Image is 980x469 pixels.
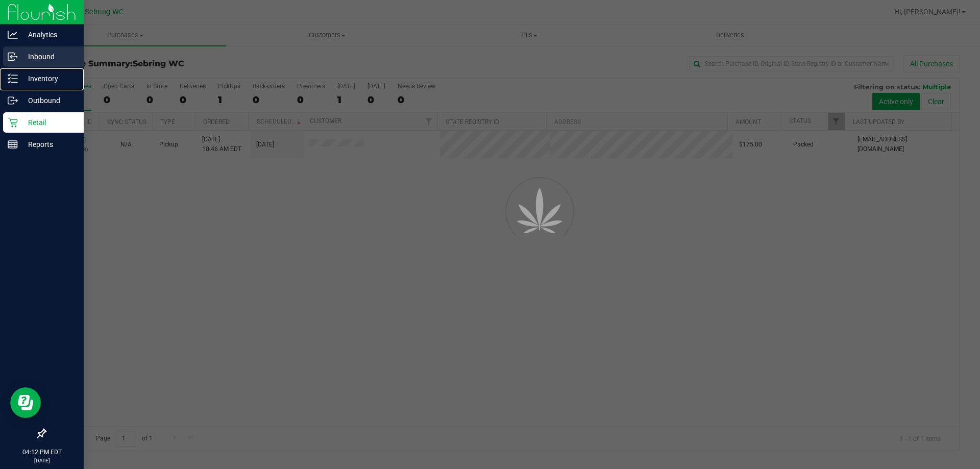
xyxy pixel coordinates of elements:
inline-svg: Inbound [8,52,18,62]
p: Inbound [18,51,79,63]
inline-svg: Analytics [8,30,18,40]
inline-svg: Retail [8,117,18,128]
p: Inventory [18,72,79,85]
p: 04:12 PM EDT [5,448,79,457]
inline-svg: Inventory [8,73,18,84]
inline-svg: Reports [8,139,18,150]
p: [DATE] [5,457,79,464]
iframe: Resource center [10,387,41,418]
p: Reports [18,138,79,151]
inline-svg: Outbound [8,95,18,106]
p: Outbound [18,94,79,107]
p: Retail [18,116,79,129]
p: Analytics [18,29,79,41]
